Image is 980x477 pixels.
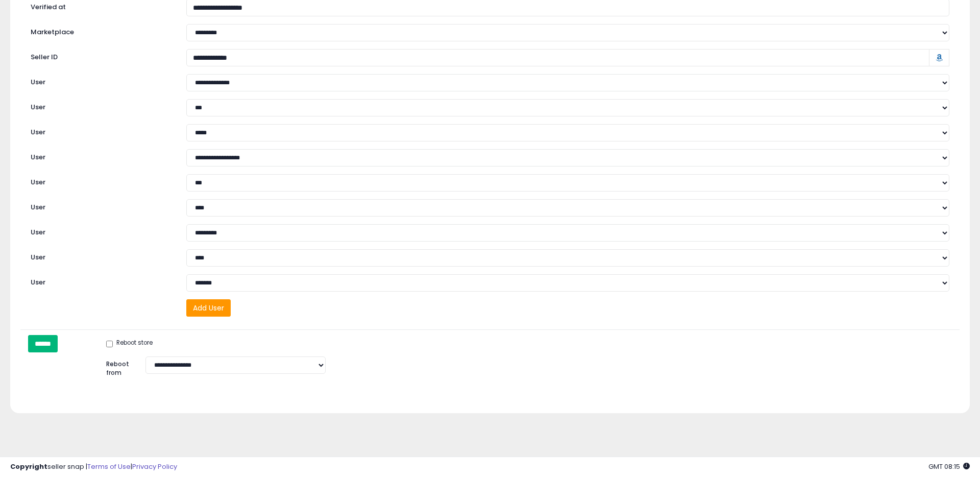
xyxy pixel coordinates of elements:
[186,299,231,317] button: Add User
[132,462,177,471] a: Privacy Policy
[23,199,179,212] label: User
[23,24,179,37] label: Marketplace
[106,339,153,349] label: Reboot store
[23,149,179,162] label: User
[23,224,179,237] label: User
[99,356,138,377] label: Reboot from
[106,341,113,347] input: Reboot store
[928,462,970,471] span: 2025-08-18 08:15 GMT
[87,462,131,471] a: Terms of Use
[23,174,179,187] label: User
[23,249,179,263] label: User
[23,74,179,87] label: User
[23,274,179,288] label: User
[23,99,179,112] label: User
[10,462,47,471] strong: Copyright
[23,124,179,137] label: User
[23,49,179,62] label: Seller ID
[10,462,177,472] div: seller snap | |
